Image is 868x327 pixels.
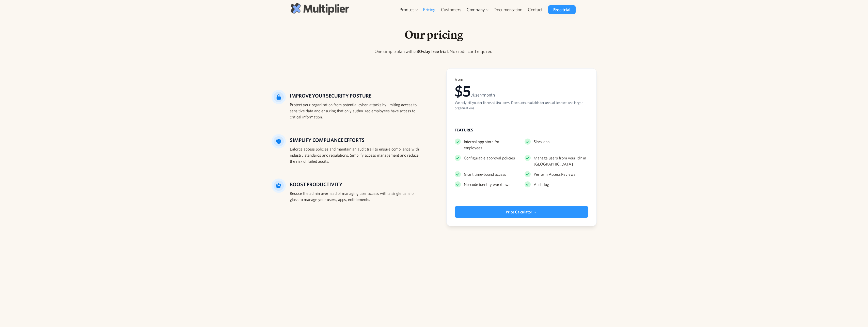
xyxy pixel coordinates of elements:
[290,190,422,202] div: Reduce the admin overhead of managing user access with a single pane of glass to manage your user...
[464,171,506,177] div: Grant time-bound access
[290,146,422,164] div: Enforce access policies and maintain an audit trail to ensure compliance with industry standards ...
[455,127,588,132] div: FEATURES
[506,209,537,215] div: Price Calculator →
[290,92,422,100] h5: IMPROVE YOUR SECURITY POSTURE
[455,82,588,100] div: $5
[420,5,438,14] a: Pricing
[534,181,549,187] div: Audit log
[290,136,422,144] h5: Simplify compliance efforts
[464,181,510,187] div: No-code identity workflows
[464,155,515,161] div: Configurable approval policies
[467,7,485,13] div: Company
[534,171,575,177] div: Perform Access Reviews
[455,206,588,218] a: Price Calculator →
[417,49,448,54] strong: 30-day free trial
[534,155,588,167] div: Manage users from your IdP in [GEOGRAPHIC_DATA]
[455,77,588,82] div: From
[397,5,420,14] div: Product
[471,92,495,98] span: /user/month
[272,48,597,55] p: One simple plan with a . No credit card required.
[491,5,525,14] a: Documentation
[525,5,545,14] a: Contact
[272,59,597,66] p: ‍
[464,139,518,151] div: Internal app store for employees
[534,139,549,145] div: Slack app
[455,100,588,111] div: We only bill you for licensed Jira users. Discounts available for annual licenses and larger orga...
[272,28,597,42] h1: Our pricing
[548,5,575,14] a: Free trial
[438,5,464,14] a: Customers
[400,7,414,13] div: Product
[290,181,422,188] h5: BOOST PRODUCTIVITY
[290,102,422,120] div: Protect your organization from potential cyber-attacks by limiting access to sensitive data and e...
[464,5,491,14] div: Company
